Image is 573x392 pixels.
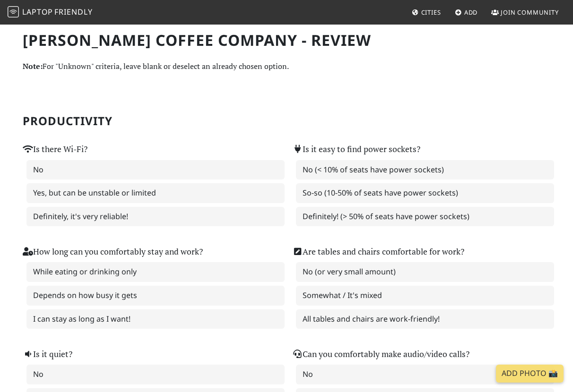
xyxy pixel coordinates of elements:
h2: Productivity [23,114,550,128]
label: So-so (10-50% of seats have power sockets) [296,183,554,203]
span: Cities [421,8,441,17]
span: Join Community [501,8,559,17]
a: Cities [408,4,445,21]
label: No (< 10% of seats have power sockets) [296,160,554,180]
a: Join Community [487,4,563,21]
label: Is there Wi-Fi? [23,143,87,156]
h1: [PERSON_NAME] Coffee Company - Review [23,31,550,49]
span: Laptop [22,7,53,17]
label: Is it quiet? [23,348,72,361]
span: Add [464,8,478,17]
label: Definitely, it's very reliable! [26,207,285,227]
span: Friendly [54,7,92,17]
label: All tables and chairs are work-friendly! [296,309,554,329]
label: Definitely! (> 50% of seats have power sockets) [296,207,554,227]
label: No [26,365,285,384]
label: Somewhat / It's mixed [296,286,554,306]
img: LaptopFriendly [8,6,19,17]
label: No [296,365,554,384]
label: Is it easy to find power sockets? [292,143,420,156]
label: Are tables and chairs comfortable for work? [292,245,464,258]
label: No (or very small amount) [296,262,554,282]
strong: Note: [23,61,43,71]
a: Add Photo 📸 [496,365,564,383]
p: For "Unknown" criteria, leave blank or deselect an already chosen option. [23,60,550,73]
label: No [26,160,285,180]
label: How long can you comfortably stay and work? [23,245,203,258]
label: Depends on how busy it gets [26,286,285,306]
label: I can stay as long as I want! [26,309,285,329]
label: Yes, but can be unstable or limited [26,183,285,203]
label: Can you comfortably make audio/video calls? [292,348,469,361]
a: LaptopFriendly LaptopFriendly [8,4,93,21]
a: Add [451,4,482,21]
label: While eating or drinking only [26,262,285,282]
